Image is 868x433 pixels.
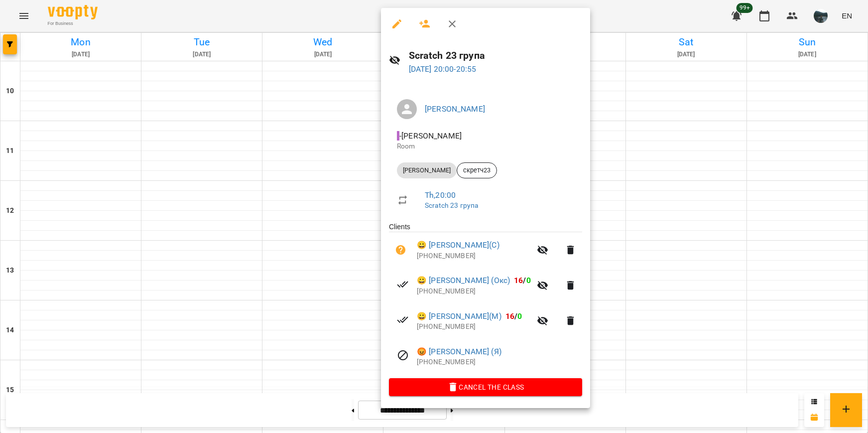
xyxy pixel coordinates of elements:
[409,64,477,74] a: [DATE] 20:00-20:55
[425,104,485,114] a: [PERSON_NAME]
[417,346,501,358] a: 😡 [PERSON_NAME] (Я)
[526,276,531,285] span: 0
[389,238,413,262] button: Unpaid. Bill the attendance?
[397,131,464,141] span: - [PERSON_NAME]
[397,349,409,361] svg: Visit canceled
[505,311,522,321] b: /
[425,190,456,200] a: Th , 20:00
[417,275,510,287] a: 😀 [PERSON_NAME] (Окс)
[517,311,522,321] span: 0
[397,166,457,175] span: [PERSON_NAME]
[514,276,523,285] span: 16
[417,357,582,367] p: [PHONE_NUMBER]
[457,166,496,175] span: скретч23
[514,276,531,285] b: /
[397,381,574,393] span: Cancel the class
[397,314,409,326] svg: Paid
[425,201,478,209] a: Scratch 23 група
[389,222,582,378] ul: Clients
[417,239,499,251] a: 😀 [PERSON_NAME](С)
[417,251,531,261] p: [PHONE_NUMBER]
[389,378,582,396] button: Cancel the class
[409,48,583,63] h6: Scratch 23 група
[397,279,409,290] svg: Paid
[505,311,514,321] span: 16
[417,310,501,322] a: 😀 [PERSON_NAME](М)
[417,322,531,332] p: [PHONE_NUMBER]
[397,142,574,151] p: Room
[417,287,531,296] p: [PHONE_NUMBER]
[457,162,497,178] div: скретч23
